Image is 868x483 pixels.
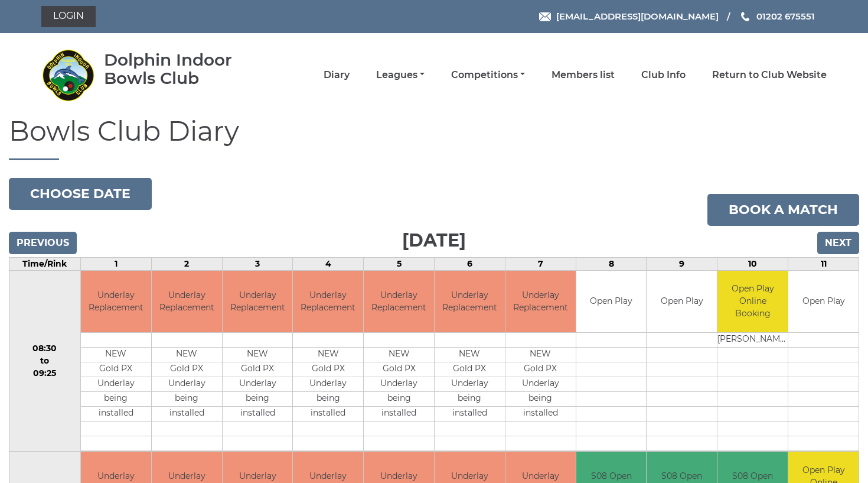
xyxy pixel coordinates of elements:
td: 4 [293,257,364,270]
td: installed [364,407,434,422]
td: Open Play [576,271,647,333]
td: Open Play [788,271,859,333]
td: Underlay Replacement [293,271,363,333]
td: NEW [435,348,505,362]
td: Underlay Replacement [223,271,293,333]
td: NEW [364,348,434,362]
a: Return to Club Website [712,69,827,82]
td: 10 [717,257,788,270]
td: being [152,392,222,407]
a: Login [41,6,96,27]
td: Gold PX [505,362,576,377]
td: Underlay [505,377,576,392]
td: being [293,392,363,407]
a: Diary [324,69,350,82]
td: 8 [576,257,647,270]
a: Email [EMAIL_ADDRESS][DOMAIN_NAME] [539,9,719,23]
td: Time/Rink [9,257,81,270]
td: 11 [788,257,859,270]
td: being [505,392,576,407]
td: 1 [80,257,151,270]
td: Underlay [81,377,151,392]
td: installed [81,407,151,422]
a: Competitions [451,69,525,82]
a: Phone us 01202 675551 [739,9,815,23]
td: 7 [505,257,576,270]
a: Members list [552,69,615,82]
td: [PERSON_NAME] [717,333,788,348]
td: 2 [151,257,222,270]
td: Open Play Online Booking [717,271,788,333]
td: Gold PX [435,362,505,377]
td: Gold PX [81,362,151,377]
img: Dolphin Indoor Bowls Club [41,48,94,102]
td: Underlay [293,377,363,392]
td: Underlay Replacement [152,271,222,333]
td: being [81,392,151,407]
td: Gold PX [364,362,434,377]
td: 5 [364,257,435,270]
td: NEW [152,348,222,362]
td: Underlay [223,377,293,392]
td: NEW [293,348,363,362]
td: installed [223,407,293,422]
td: 9 [647,257,717,270]
td: 08:30 to 09:25 [9,270,81,452]
input: Next [817,232,859,254]
div: Dolphin Indoor Bowls Club [104,51,266,87]
a: Club Info [641,69,686,82]
td: Open Play [647,271,717,333]
td: Underlay Replacement [435,271,505,333]
img: Phone us [741,12,749,21]
td: 6 [435,257,505,270]
h1: Bowls Club Diary [9,116,859,160]
td: Gold PX [223,362,293,377]
span: [EMAIL_ADDRESS][DOMAIN_NAME] [556,11,719,22]
td: installed [152,407,222,422]
a: Leagues [376,69,425,82]
td: NEW [223,348,293,362]
td: Underlay Replacement [364,271,434,333]
td: installed [435,407,505,422]
td: being [364,392,434,407]
td: installed [505,407,576,422]
td: Underlay [152,377,222,392]
td: Underlay Replacement [81,271,151,333]
a: Book a match [707,194,859,226]
td: Underlay [435,377,505,392]
button: Choose date [9,178,152,210]
td: being [223,392,293,407]
input: Previous [9,232,77,254]
span: 01202 675551 [756,11,815,22]
td: Underlay Replacement [505,271,576,333]
td: Gold PX [293,362,363,377]
img: Email [539,12,551,21]
td: 3 [222,257,293,270]
td: Underlay [364,377,434,392]
td: NEW [81,348,151,362]
td: NEW [505,348,576,362]
td: installed [293,407,363,422]
td: being [435,392,505,407]
td: Gold PX [152,362,222,377]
